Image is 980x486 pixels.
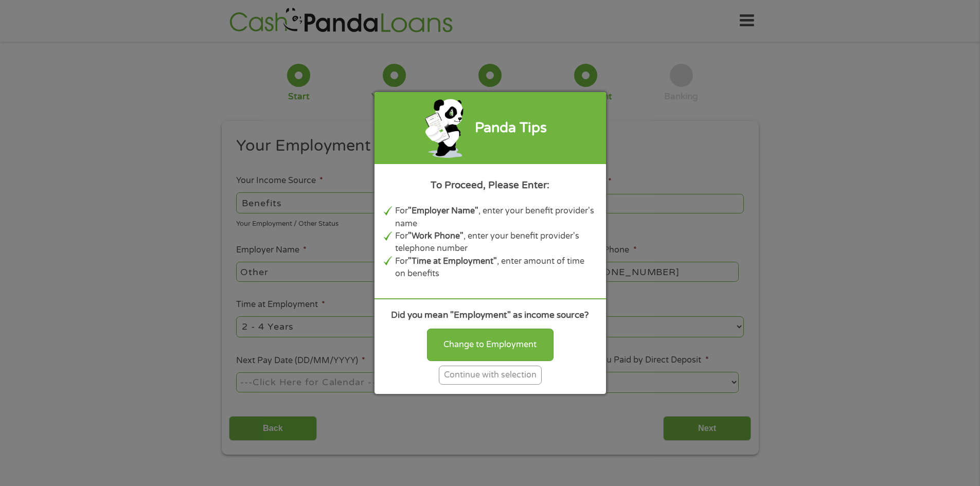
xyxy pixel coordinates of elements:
b: "Work Phone" [408,231,464,241]
div: Did you mean "Employment" as income source? [384,309,597,322]
div: To Proceed, Please Enter: [384,178,597,192]
div: Panda Tips [475,118,547,139]
b: "Time at Employment" [408,256,497,266]
img: green-panda-phone.png [424,97,466,159]
li: For , enter amount of time on benefits [395,255,597,280]
div: Continue with selection [439,366,542,385]
li: For , enter your benefit provider's name [395,205,597,230]
div: Change to Employment [427,329,554,361]
b: "Employer Name" [408,206,478,216]
li: For , enter your benefit provider's telephone number [395,230,597,255]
